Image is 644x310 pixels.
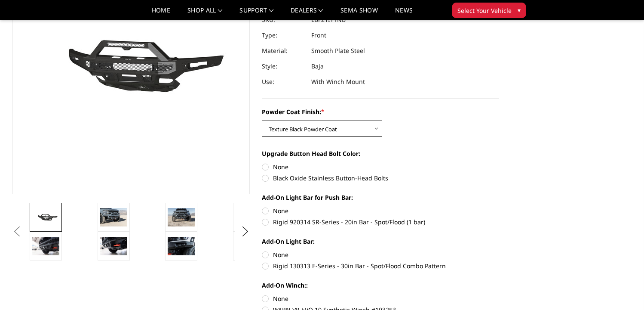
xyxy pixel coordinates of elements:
[457,6,512,15] span: Select Your Vehicle
[187,7,222,20] a: shop all
[291,7,323,20] a: Dealers
[262,74,305,90] dt: Use:
[518,6,521,15] span: ▾
[100,237,127,255] img: 2021-2025 Ford Raptor - Freedom Series - Baja Front Bumper (winch mount)
[452,3,526,18] button: Select Your Vehicle
[262,107,499,116] label: Powder Coat Finish:
[262,28,305,43] dt: Type:
[311,74,365,90] dd: With Winch Mount
[100,208,127,226] img: 2021-2025 Ford Raptor - Freedom Series - Baja Front Bumper (winch mount)
[311,28,326,43] dd: Front
[262,281,499,290] label: Add-On Winch::
[262,261,499,270] label: Rigid 130313 E-Series - 30in Bar - Spot/Flood Combo Pattern
[311,59,324,74] dd: Baja
[262,149,499,158] label: Upgrade Button Head Bolt Color:
[262,250,499,259] label: None
[262,174,499,183] label: Black Oxide Stainless Button-Head Bolts
[152,7,170,20] a: Home
[262,217,499,226] label: Rigid 920314 SR-Series - 20in Bar - Spot/Flood (1 bar)
[168,237,195,255] img: 2021-2025 Ford Raptor - Freedom Series - Baja Front Bumper (winch mount)
[168,208,195,226] img: 2021-2025 Ford Raptor - Freedom Series - Baja Front Bumper (winch mount)
[262,237,499,246] label: Add-On Light Bar:
[262,193,499,202] label: Add-On Light Bar for Push Bar:
[395,7,413,20] a: News
[239,225,252,238] button: Next
[311,43,365,59] dd: Smooth Plate Steel
[262,162,499,171] label: None
[262,294,499,303] label: None
[262,206,499,215] label: None
[32,237,59,255] img: 2021-2025 Ford Raptor - Freedom Series - Baja Front Bumper (winch mount)
[32,211,59,223] img: 2021-2025 Ford Raptor - Freedom Series - Baja Front Bumper (winch mount)
[340,7,378,20] a: SEMA Show
[262,59,305,74] dt: Style:
[262,43,305,59] dt: Material:
[10,225,23,238] button: Previous
[239,7,273,20] a: Support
